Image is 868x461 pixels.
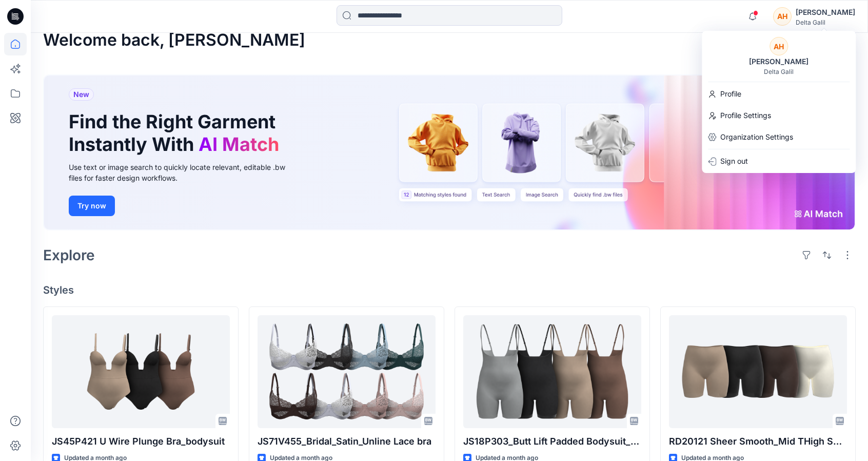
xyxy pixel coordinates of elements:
h2: Explore [43,247,95,263]
a: JS71V455_Bridal_Satin_Unline Lace bra [258,315,436,428]
span: New [73,88,89,101]
a: Profile [702,84,856,104]
div: [PERSON_NAME] [743,55,815,68]
p: RD20121 Sheer Smooth_Mid THigh Short [669,434,847,449]
div: AH [770,37,788,55]
a: Profile Settings [702,106,856,125]
span: AI Match [199,133,279,156]
div: AH [773,7,792,26]
a: Organization Settings [702,127,856,147]
h2: Welcome back, [PERSON_NAME] [43,31,305,50]
p: Organization Settings [720,127,793,147]
a: JS45P421 U Wire Plunge Bra_bodysuit [52,315,230,428]
p: JS45P421 U Wire Plunge Bra_bodysuit [52,434,230,449]
div: [PERSON_NAME] [796,6,855,18]
h4: Styles [43,284,856,296]
p: JS71V455_Bridal_Satin_Unline Lace bra [258,434,436,449]
button: Try now [69,196,115,216]
h1: Find the Right Garment Instantly With [69,111,284,155]
p: Profile Settings [720,106,771,125]
p: Profile [720,84,741,104]
p: JS18P303_Butt Lift Padded Bodysuit_Romper [463,434,641,449]
div: Delta Galil [764,68,794,75]
a: RD20121 Sheer Smooth_Mid THigh Short [669,315,847,428]
div: Use text or image search to quickly locate relevant, editable .bw files for faster design workflows. [69,162,300,183]
div: Delta Galil [796,18,855,26]
p: Sign out [720,151,748,171]
a: JS18P303_Butt Lift Padded Bodysuit_Romper [463,315,641,428]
